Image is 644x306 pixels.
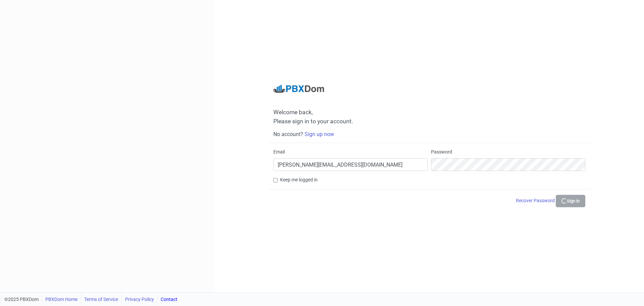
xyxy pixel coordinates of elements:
label: Password [431,148,452,156]
div: ©2025 PBXDom [4,293,177,306]
button: Sign in [556,195,585,207]
span: Please sign in to your account. [273,118,353,125]
input: Email here... [273,158,428,171]
a: Terms of Service [84,293,118,306]
a: Privacy Policy [125,293,154,306]
label: Keep me logged in [280,176,318,183]
a: Recover Password [516,198,556,203]
a: Sign up now [305,131,334,137]
a: Contact [161,293,177,306]
span: Welcome back, [273,109,585,116]
h6: No account? [273,131,585,137]
a: PBXDom Home [45,293,77,306]
label: Email [273,148,285,156]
